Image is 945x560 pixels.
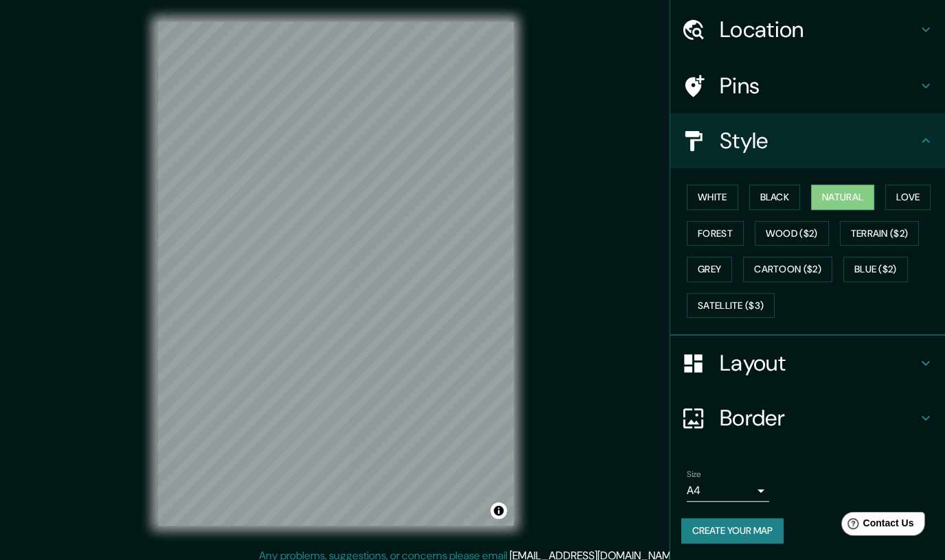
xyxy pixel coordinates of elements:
[749,185,801,210] button: Black
[687,257,732,282] button: Grey
[823,506,930,545] iframe: Help widget launcher
[720,349,918,377] h4: Layout
[720,127,918,154] h4: Style
[670,390,945,445] div: Border
[157,22,514,526] canvas: Map
[681,518,784,544] button: Create your map
[687,185,738,210] button: White
[720,404,918,432] h4: Border
[670,58,945,113] div: Pins
[720,16,918,43] h4: Location
[720,72,918,100] h4: Pins
[743,257,832,282] button: Cartoon ($2)
[670,336,945,390] div: Layout
[885,185,931,210] button: Love
[687,480,769,502] div: A4
[687,293,775,318] button: Satellite ($3)
[755,221,829,246] button: Wood ($2)
[840,221,920,246] button: Terrain ($2)
[687,468,701,480] label: Size
[670,2,945,57] div: Location
[687,221,744,246] button: Forest
[811,185,874,210] button: Natural
[843,257,908,282] button: Blue ($2)
[670,113,945,168] div: Style
[490,502,507,519] button: Toggle attribution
